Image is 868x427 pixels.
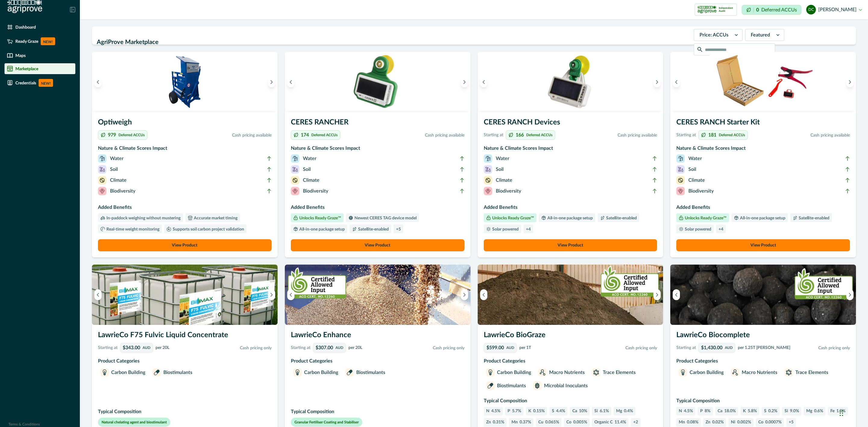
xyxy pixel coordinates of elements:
p: Water [688,155,702,162]
p: 0.08% [687,419,698,425]
p: Mn [511,419,518,425]
p: K [743,408,746,414]
p: 0.15% [533,408,545,414]
h3: LawrieCo F75 Fulvic Liquid Concentrate [98,330,272,343]
p: Product Categories [484,357,657,365]
img: Trace Elements [593,369,599,375]
p: S [764,408,766,414]
h3: Added Benefits [291,204,464,213]
p: Water [110,155,124,162]
p: N [486,408,489,414]
h3: Nature & Climate Scores Impact [676,145,850,154]
p: + 5 [789,419,794,425]
p: All-in-one package setup [546,216,593,220]
p: Maps [15,53,26,58]
p: Co [566,419,571,425]
p: Deferred ACCUs [761,8,797,12]
p: Satellite-enabled [605,216,637,220]
p: Product Categories [98,357,272,365]
p: 0.02% [712,419,724,425]
p: Si [594,408,598,414]
p: Carbon Building [304,369,338,376]
h3: Nature & Climate Scores Impact [98,145,272,154]
iframe: Chat Widget [838,398,868,427]
button: View Product [484,239,657,251]
p: Zn [706,419,710,425]
button: Previous image [94,289,102,300]
p: Biostimulants [497,382,526,389]
img: Carbon Building [294,369,300,375]
p: Satellite-enabled [797,216,829,220]
p: Climate [496,177,512,184]
p: + 4 [719,227,723,231]
p: AUD [506,346,514,350]
p: Mg [806,408,812,414]
img: An Optiweigh unit [92,52,278,112]
p: All-in-one package setup [739,216,785,220]
p: Deferred ACCUs [311,133,338,137]
p: All-in-one package setup [298,227,345,231]
p: Product Categories [291,357,464,365]
p: 1.0% [836,408,845,414]
p: $307.00 [316,345,333,350]
p: 11.4% [615,419,626,425]
a: View Product [676,239,850,251]
p: Mg [616,408,622,414]
p: Cu [538,419,543,425]
h3: CERES RANCH Devices [484,117,657,130]
button: Previous image [480,289,487,300]
h3: Added Benefits [484,204,657,213]
p: Macro Nutrients [549,369,585,376]
p: Biodiversity [110,187,135,195]
p: Soil [110,166,118,173]
h3: LawrieCo Biocomplete [676,330,850,343]
p: Independent Audit [719,7,734,13]
p: Starting at [291,345,310,351]
p: Climate [303,177,319,184]
p: Microbial Inoculants [544,382,588,389]
p: + 4 [526,227,531,231]
p: 979 [108,133,116,137]
p: Unlocks Ready Graze™ [491,216,534,220]
p: Climate [688,177,705,184]
p: $1,430.00 [701,345,722,350]
img: Carbon Building [487,369,493,375]
button: Next image [653,289,661,300]
p: Dashboard [15,25,36,30]
p: Biodiversity [496,187,521,195]
p: Cash pricing available [750,132,850,139]
p: Cash pricing only [365,345,464,351]
p: 5.8% [748,408,757,414]
p: Typical Composition [291,408,464,415]
h3: CERES RANCH Starter Kit [676,117,850,130]
p: Starting at [98,345,118,351]
p: Biodiversity [688,187,714,195]
p: Typical Composition [484,397,657,404]
button: Next image [268,289,275,300]
button: Next image [268,77,275,87]
a: Ready GrazeNEW! [5,35,75,48]
p: In-paddock weighing without mustering [105,216,181,220]
p: Cash pricing only [533,345,657,351]
p: 0.2% [768,408,777,414]
p: 18.0% [724,408,736,414]
button: View Product [291,239,464,251]
h3: Added Benefits [98,204,272,213]
h3: Optiweigh [98,117,272,130]
p: 4.5% [684,408,693,414]
p: per 1T [519,345,531,351]
p: Water [496,155,509,162]
p: S [552,408,554,414]
p: Supports soil carbon project validation [171,227,244,231]
p: AUD [143,346,150,350]
button: Previous image [673,289,680,300]
p: Starting at [676,345,696,351]
p: Soil [496,166,504,173]
h3: LawrieCo BioGraze [484,330,657,343]
button: Next image [461,77,468,87]
p: AUD [335,346,343,350]
p: Product Categories [676,357,850,365]
img: Carbon Building [102,369,108,375]
p: Carbon Building [497,369,531,376]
